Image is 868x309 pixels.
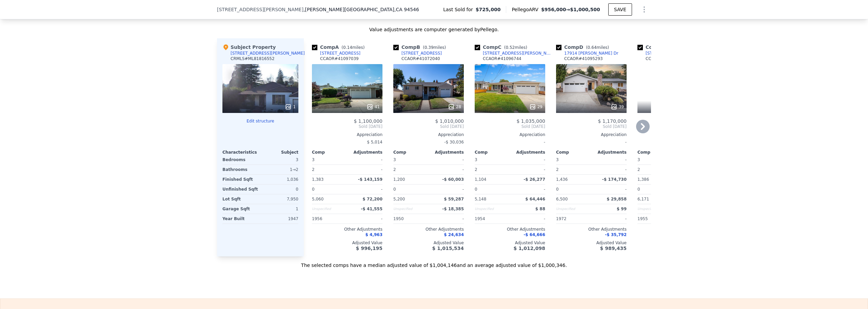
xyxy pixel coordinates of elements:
div: - [430,155,464,165]
div: - [511,214,545,224]
span: 6,500 [556,197,568,201]
div: Other Adjustments [312,227,382,232]
span: $ 1,170,000 [598,118,627,124]
div: Appreciation [637,132,708,137]
span: Sold [DATE] [556,124,627,129]
div: CCAOR # 41096744 [483,56,521,61]
div: 1954 [475,214,509,224]
div: - [475,137,545,147]
span: $ 989,435 [600,246,627,251]
div: Adjusted Value [556,240,627,246]
span: 0 [556,187,559,192]
div: Subject Property [222,44,276,51]
span: -$ 26,277 [524,177,545,182]
div: - [430,185,464,194]
div: 29 [529,103,542,110]
div: Bathrooms [222,165,259,174]
div: Comp [312,150,347,155]
a: [STREET_ADDRESS][PERSON_NAME] [637,51,716,56]
div: Adjustments [591,150,627,155]
div: CCAOR # 41103461 [646,56,684,61]
span: $ 4,963 [366,232,382,237]
div: Unfinished Sqft [222,185,259,194]
span: 0 [475,187,477,192]
div: 1 [285,103,296,110]
span: $956,000 [541,7,566,12]
div: Adjusted Value [312,240,382,246]
div: Comp A [312,44,367,51]
div: Unspecified [393,204,427,214]
a: [STREET_ADDRESS] [393,51,442,56]
span: 0 [637,187,640,192]
div: Adjusted Value [637,240,708,246]
span: ( miles) [339,45,367,50]
div: Appreciation [393,132,464,137]
div: Adjusted Value [393,240,464,246]
span: 1,104 [475,177,486,182]
span: $ 88 [535,207,545,211]
span: 5,200 [393,197,405,201]
div: 2 [637,165,671,174]
div: 1 → 2 [262,165,298,174]
span: 3 [393,157,396,162]
button: Show Options [637,3,651,16]
div: Comp [637,150,673,155]
div: CRMLS # ML81816552 [231,56,275,61]
div: Comp D [556,44,612,51]
div: Value adjustments are computer generated by Pellego . [217,26,651,33]
span: $ 5,014 [367,140,382,144]
div: - [593,155,627,165]
div: [STREET_ADDRESS][PERSON_NAME] [231,51,305,56]
div: Comp E [637,44,692,51]
span: 0.39 [425,45,434,50]
div: Unspecified [637,204,671,214]
div: - [349,185,382,194]
div: Adjustments [429,150,464,155]
span: $ 29,858 [607,197,627,201]
span: Sold [DATE] [312,124,382,129]
span: $ 64,446 [525,197,545,201]
div: - [511,185,545,194]
div: [STREET_ADDRESS] [320,51,360,56]
div: 2 [393,165,427,174]
span: ( miles) [583,45,612,50]
div: Characteristics [222,150,260,155]
span: → [541,6,600,13]
span: ( miles) [420,45,449,50]
span: , CA 94546 [394,7,419,12]
span: 6,171 [637,197,649,201]
div: Garage Sqft [222,204,259,214]
div: - [349,214,382,224]
div: Finished Sqft [222,175,259,184]
div: - [511,165,545,174]
span: -$ 60,003 [442,177,464,182]
div: Comp [556,150,591,155]
div: - [637,137,708,147]
span: 0.64 [588,45,597,50]
div: Bedrooms [222,155,259,165]
span: $ 72,200 [362,197,382,201]
span: 3 [556,157,559,162]
div: Adjusted Value [475,240,545,246]
span: Sold [DATE] [393,124,464,129]
div: - [349,165,382,174]
span: $ 1,010,000 [435,118,464,124]
span: Last Sold for [443,6,476,13]
div: Other Adjustments [637,227,708,232]
div: Comp [393,150,429,155]
div: Unspecified [312,204,346,214]
span: 5,060 [312,197,323,201]
span: -$ 174,730 [602,177,627,182]
div: Year Built [222,214,259,224]
div: - [593,165,627,174]
span: 3 [312,157,315,162]
a: [STREET_ADDRESS][PERSON_NAME] [475,51,553,56]
div: 17914 [PERSON_NAME] Dr [564,51,618,56]
div: Lot Sqft [222,194,259,204]
div: Adjustments [510,150,545,155]
span: $ 24,634 [444,232,464,237]
div: Unspecified [475,204,509,214]
span: $ 59,287 [444,197,464,201]
span: $ 99 [617,207,627,211]
span: -$ 143,159 [358,177,382,182]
